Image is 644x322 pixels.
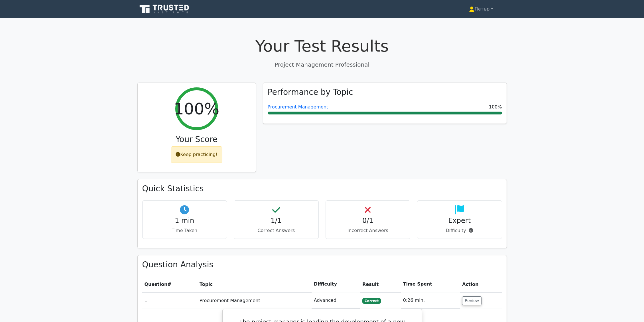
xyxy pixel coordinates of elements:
[142,260,502,270] h3: Question Analysis
[268,104,328,110] a: Procurement Management
[174,99,219,118] h2: 100%
[142,292,197,309] td: 1
[422,217,497,225] h4: Expert
[142,184,502,194] h3: Quick Statistics
[147,217,222,225] h4: 1 min
[137,60,507,69] p: Project Management Professional
[401,292,460,309] td: 0:26 min.
[360,276,401,292] th: Result
[142,276,197,292] th: #
[489,104,502,110] span: 100%
[171,146,222,163] div: Keep practicing!
[455,3,507,15] a: Петър
[401,276,460,292] th: Time Spent
[197,276,312,292] th: Topic
[330,227,406,234] p: Incorrect Answers
[142,135,251,144] h3: Your Score
[460,276,502,292] th: Action
[312,292,360,309] td: Advanced
[239,227,314,234] p: Correct Answers
[312,276,360,292] th: Difficulty
[462,296,482,305] button: Review
[197,292,312,309] td: Procurement Management
[239,217,314,225] h4: 1/1
[145,282,168,287] span: Question
[268,87,353,97] h3: Performance by Topic
[147,227,222,234] p: Time Taken
[137,36,507,56] h1: Your Test Results
[330,217,406,225] h4: 0/1
[362,298,381,304] span: Correct
[422,227,497,234] p: Difficulty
